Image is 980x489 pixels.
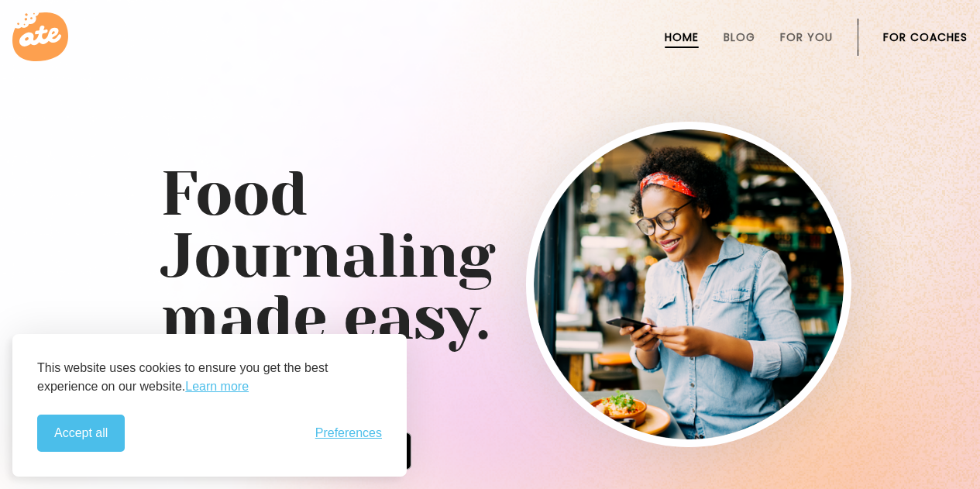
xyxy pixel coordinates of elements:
[315,426,382,440] span: Preferences
[534,129,844,439] img: home-hero-img-rounded.png
[780,31,833,43] a: For You
[665,31,699,43] a: Home
[37,359,382,396] p: This website uses cookies to ensure you get the best experience on our website.
[37,415,125,452] button: Accept all cookies
[160,163,820,349] h1: Food Journaling made easy.
[315,426,382,440] button: Toggle preferences
[185,377,249,396] a: Learn more
[724,31,755,43] a: Blog
[883,31,968,43] a: For Coaches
